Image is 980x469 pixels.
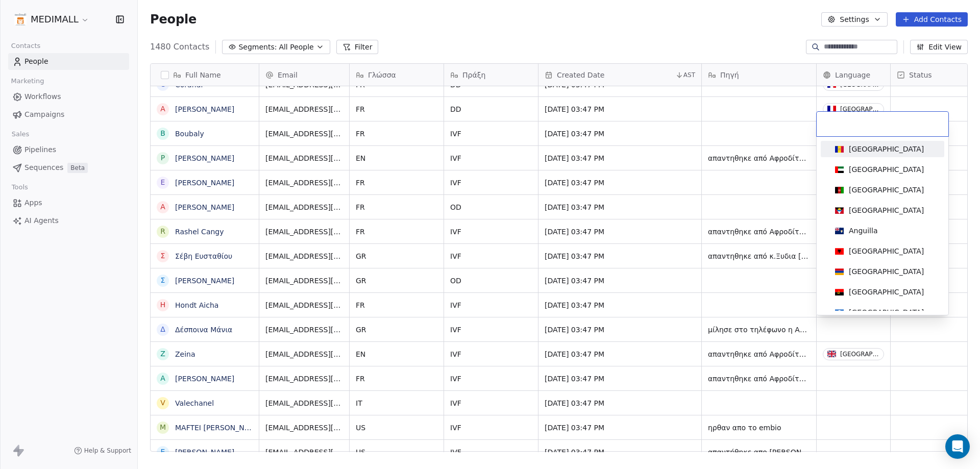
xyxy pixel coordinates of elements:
div: [GEOGRAPHIC_DATA] [849,144,924,154]
div: [GEOGRAPHIC_DATA] [849,246,924,256]
div: [GEOGRAPHIC_DATA] [849,287,924,297]
div: Anguilla [849,226,877,236]
div: [GEOGRAPHIC_DATA] [849,205,924,215]
div: [GEOGRAPHIC_DATA] [849,164,924,175]
div: [GEOGRAPHIC_DATA] [849,307,924,317]
div: [GEOGRAPHIC_DATA] [849,185,924,195]
div: [GEOGRAPHIC_DATA] [849,266,924,277]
